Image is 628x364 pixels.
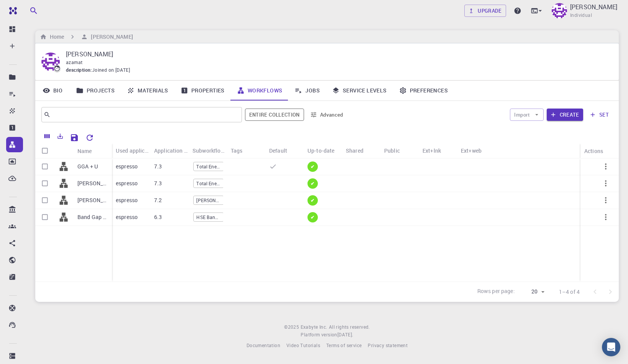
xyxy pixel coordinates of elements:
[77,213,108,221] p: Band Gap + DoS - HSE (clone) (clone) (clone)
[342,143,380,158] div: Shared
[116,213,138,221] p: espresso
[284,323,300,331] span: © 2025
[304,143,342,158] div: Up-to-date
[461,143,482,158] div: Ext+web
[247,342,280,349] a: Documentation
[337,331,353,339] a: [DATE].
[368,342,408,349] a: Privacy statement
[307,163,317,170] span: ✔
[54,143,74,158] div: Icon
[464,5,506,17] a: Upgrade
[602,338,620,356] div: Open Intercom Messenger
[247,342,280,348] span: Documentation
[301,331,337,339] span: Platform version
[584,143,603,158] div: Actions
[194,180,224,187] span: Total Energy
[174,81,231,100] a: Properties
[154,180,162,187] p: 7.3
[194,197,224,204] span: [PERSON_NAME]
[67,130,82,145] button: Save Explorer Settings
[269,143,287,158] div: Default
[307,109,347,121] button: Advanced
[337,331,353,338] span: [DATE] .
[154,196,162,204] p: 7.2
[510,109,543,121] button: Import
[384,143,400,158] div: Public
[194,163,224,170] span: Total Energy
[368,342,408,348] span: Privacy statement
[552,3,567,18] img: Azamat Kudaibergen
[286,342,320,348] span: Video Tutorials
[116,143,150,158] div: Used application
[326,342,362,349] a: Terms of service
[194,214,224,221] span: HSE Band Gap
[547,109,583,121] button: Create
[77,143,92,158] div: Name
[112,143,150,158] div: Used application
[570,2,617,12] p: [PERSON_NAME]
[74,143,112,158] div: Name
[116,196,138,204] p: espresso
[47,33,64,41] h6: Home
[286,342,320,349] a: Video Tutorials
[154,163,162,170] p: 7.3
[116,163,138,170] p: espresso
[346,143,363,158] div: Shared
[423,143,441,158] div: Ext+lnk
[393,81,454,100] a: Preferences
[245,109,304,121] span: Filter throughout whole library including sets (folders)
[77,163,98,170] p: GGA + U
[150,143,189,158] div: Application Version
[419,143,457,158] div: Ext+lnk
[77,180,108,187] p: [PERSON_NAME] (clone)
[245,109,304,121] button: Entire collection
[154,143,189,158] div: Application Version
[154,213,162,221] p: 6.3
[38,33,135,41] nav: breadcrumb
[307,180,317,187] span: ✔
[192,143,227,158] div: Subworkflows
[307,197,317,204] span: ✔
[35,81,70,100] a: Bio
[92,66,130,74] span: Joined on [DATE]
[518,286,547,297] div: 20
[231,81,289,100] a: Workflows
[88,33,133,41] h6: [PERSON_NAME]
[559,288,580,296] p: 1–4 of 4
[580,143,619,158] div: Actions
[326,342,362,348] span: Terms of service
[586,109,613,121] button: set
[301,323,327,331] a: Exabyte Inc.
[77,196,108,204] p: [PERSON_NAME] (clone)
[457,143,495,158] div: Ext+web
[66,59,82,65] span: azamat
[189,143,227,158] div: Subworkflows
[116,180,138,187] p: espresso
[82,130,97,145] button: Reset Explorer Settings
[66,49,607,59] p: [PERSON_NAME]
[477,287,515,296] p: Rows per page:
[329,323,370,331] span: All rights reserved.
[288,81,326,100] a: Jobs
[231,143,243,158] div: Tags
[6,7,17,15] img: logo
[227,143,265,158] div: Tags
[307,214,317,221] span: ✔
[380,143,419,158] div: Public
[70,81,121,100] a: Projects
[41,130,54,142] button: Columns
[570,12,592,19] span: Individual
[265,143,304,158] div: Default
[66,66,92,74] span: description :
[326,81,393,100] a: Service Levels
[54,130,67,142] button: Export
[307,143,335,158] div: Up-to-date
[121,81,174,100] a: Materials
[301,324,327,330] span: Exabyte Inc.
